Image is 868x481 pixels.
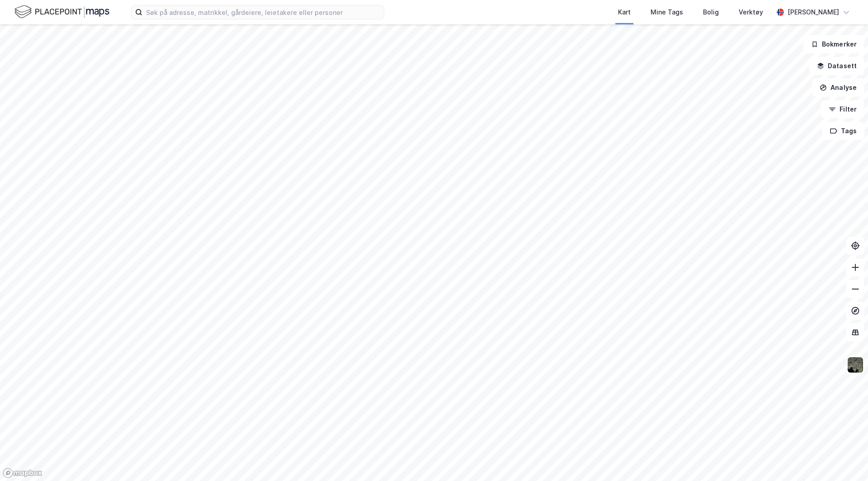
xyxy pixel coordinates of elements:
div: Mine Tags [651,7,683,18]
input: Søk på adresse, matrikkel, gårdeiere, leietakere eller personer [142,5,384,19]
div: Kart [618,7,631,18]
div: [PERSON_NAME] [788,7,839,18]
div: Kontrollprogram for chat [823,438,868,481]
div: Verktøy [739,7,763,18]
div: Bolig [703,7,719,18]
iframe: Chat Widget [823,438,868,481]
img: logo.f888ab2527a4732fd821a326f86c7f29.svg [14,4,109,20]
